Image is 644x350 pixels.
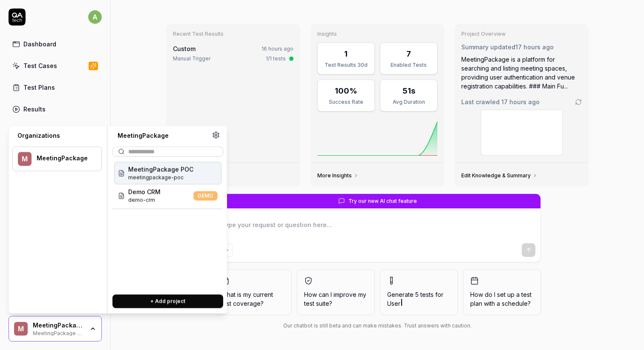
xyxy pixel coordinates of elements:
[266,55,286,63] div: 1/1 tests
[23,61,57,70] div: Test Cases
[385,61,432,69] div: Enabled Tests
[173,45,195,52] span: Custom
[335,85,357,97] div: 100%
[481,110,562,155] img: Screenshot
[9,316,102,341] button: MMeetingPackageMeetingPackage POC
[575,99,582,105] a: Go to crawling settings
[112,295,223,308] button: + Add project
[406,48,411,60] div: 7
[515,43,554,51] time: 17 hours ago
[128,196,161,204] span: Project ID: eos2
[9,122,102,139] a: Issues
[385,98,432,106] div: Avg Duration
[387,290,451,308] span: Generate 5 tests for
[23,105,46,114] div: Results
[461,97,540,106] span: Last crawled
[221,290,285,308] span: What is my current test coverage?
[193,191,218,200] span: DEMO
[173,55,210,63] div: Manual Trigger
[14,322,28,336] span: M
[37,154,90,162] div: MeetingPackage
[461,172,538,179] a: Edit Knowledge & Summary
[9,79,102,96] a: Test Plans
[380,269,458,315] button: Generate 5 tests forUser
[304,290,368,308] span: How can I improve my test suite?
[461,43,515,51] span: Summary updated
[173,31,293,37] h3: Recent Test Results
[128,188,161,196] span: Demo CRM
[262,46,293,52] time: 16 hours ago
[112,160,223,288] div: Suggestions
[348,197,417,205] span: Try our new AI chat feature
[387,300,400,307] span: User
[12,131,102,140] div: Organizations
[9,36,102,52] a: Dashboard
[33,322,84,329] div: MeetingPackage
[23,83,55,92] div: Test Plans
[402,85,415,97] div: 51s
[33,329,84,336] div: MeetingPackage POC
[88,9,102,26] button: a
[323,61,369,69] div: Test Results 30d
[23,40,56,48] div: Dashboard
[501,98,540,105] time: 17 hours ago
[128,165,193,174] span: MeetingPackage POC
[212,131,220,142] a: Organization settings
[214,322,541,330] div: Our chatbot is still beta and can make mistakes. Trust answers with caution.
[112,131,212,140] div: MeetingPackage
[88,10,102,24] span: a
[297,269,375,315] button: How can I improve my test suite?
[9,101,102,117] a: Results
[470,290,534,308] span: How do I set up a test plan with a schedule?
[128,174,193,182] span: Project ID: vA0Z
[317,31,438,37] h3: Insights
[323,98,369,106] div: Success Rate
[461,31,582,37] h3: Project Overview
[463,269,541,315] button: How do I set up a test plan with a schedule?
[9,57,102,74] a: Test Cases
[461,55,582,91] div: MeetingPackage is a platform for searching and listing meeting spaces, providing user authenticat...
[171,43,295,64] a: Custom16 hours agoManual Trigger1/1 tests
[214,269,292,315] button: What is my current test coverage?
[317,172,359,179] a: More Insights
[18,152,32,166] span: M
[344,48,348,60] div: 1
[12,147,102,171] button: MMeetingPackage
